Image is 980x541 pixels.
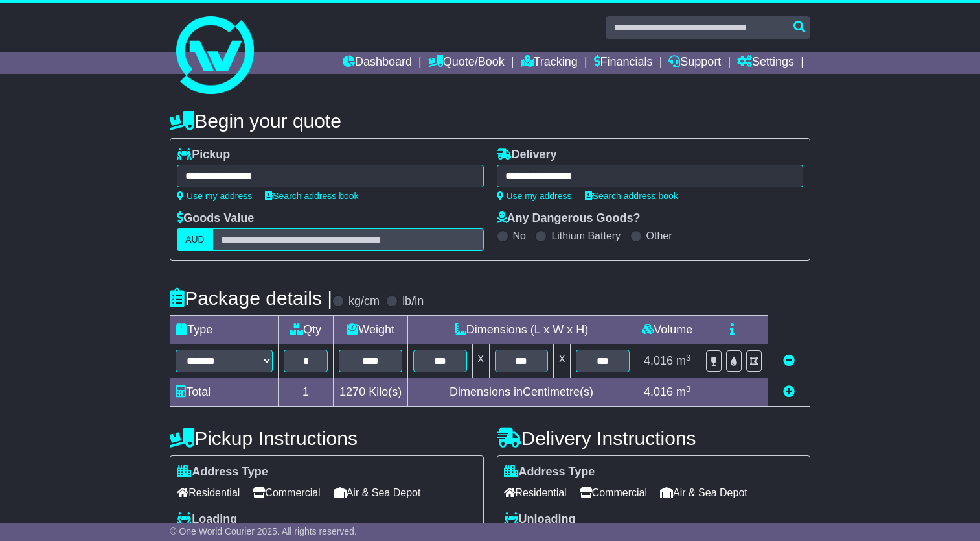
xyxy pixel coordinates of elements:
[428,52,505,74] a: Quote/Book
[676,354,691,367] span: m
[551,230,621,242] label: Lithium Battery
[177,148,230,162] label: Pickup
[170,287,332,309] h4: Package details |
[408,316,635,344] td: Dimensions (L x W x H)
[170,110,810,132] h4: Begin your quote
[580,483,647,503] span: Commercial
[644,385,673,398] span: 4.016
[497,427,810,449] h4: Delivery Instructions
[504,483,567,503] span: Residential
[177,191,252,201] a: Use my address
[660,483,747,503] span: Air & Sea Depot
[170,316,279,344] td: Type
[170,427,483,449] h4: Pickup Instructions
[783,385,795,398] a: Add new item
[253,483,320,503] span: Commercial
[783,354,795,367] a: Remove this item
[177,512,237,527] label: Loading
[554,344,571,378] td: x
[497,191,572,201] a: Use my address
[279,316,334,344] td: Qty
[504,512,576,527] label: Unloading
[676,385,691,398] span: m
[585,191,678,201] a: Search address book
[635,316,700,344] td: Volume
[686,384,691,394] sup: 3
[497,148,557,162] label: Delivery
[339,385,365,398] span: 1270
[504,465,595,479] label: Address Type
[513,230,526,242] label: No
[170,378,279,407] td: Total
[177,483,240,503] span: Residential
[497,211,641,226] label: Any Dangerous Goods?
[177,465,268,479] label: Address Type
[737,52,794,74] a: Settings
[265,191,358,201] a: Search address book
[177,228,213,251] label: AUD
[170,526,357,536] span: © One World Courier 2025. All rights reserved.
[402,295,424,309] label: lb/in
[343,52,412,74] a: Dashboard
[177,211,254,226] label: Goods Value
[408,378,635,407] td: Dimensions in Centimetre(s)
[644,354,673,367] span: 4.016
[334,378,408,407] td: Kilo(s)
[472,344,489,378] td: x
[279,378,334,407] td: 1
[646,230,672,242] label: Other
[334,316,408,344] td: Weight
[594,52,653,74] a: Financials
[686,353,691,363] sup: 3
[668,52,721,74] a: Support
[348,295,380,309] label: kg/cm
[521,52,578,74] a: Tracking
[334,483,421,503] span: Air & Sea Depot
